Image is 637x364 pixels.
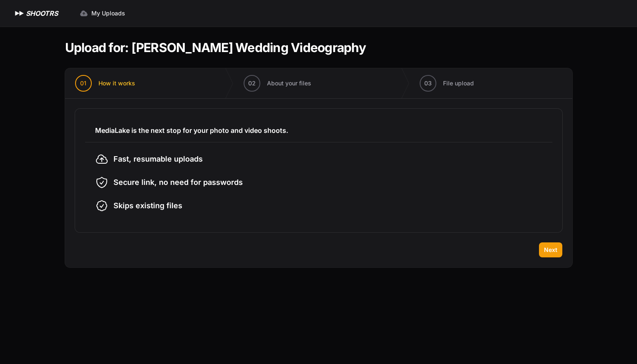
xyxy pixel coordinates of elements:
span: How it works [98,79,135,87]
a: My Uploads [75,6,130,21]
span: File upload [443,79,474,87]
a: SHOOTRS SHOOTRS [13,8,58,18]
img: SHOOTRS [13,8,26,18]
span: Next [544,246,557,254]
span: 02 [248,79,256,87]
button: 01 How it works [65,68,145,98]
span: My Uploads [91,9,125,17]
h1: Upload for: [PERSON_NAME] Wedding Videography [65,40,366,55]
button: 03 File upload [410,68,484,98]
span: 01 [80,79,86,87]
span: Skips existing files [113,200,182,212]
span: About your files [267,79,311,87]
span: 03 [424,79,432,87]
button: Next [539,242,562,257]
button: 02 About your files [234,68,321,98]
h1: SHOOTRS [26,8,58,18]
span: Fast, resumable uploads [113,153,203,165]
h3: MediaLake is the next stop for your photo and video shoots. [95,125,542,135]
span: Secure link, no need for passwords [113,177,243,188]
